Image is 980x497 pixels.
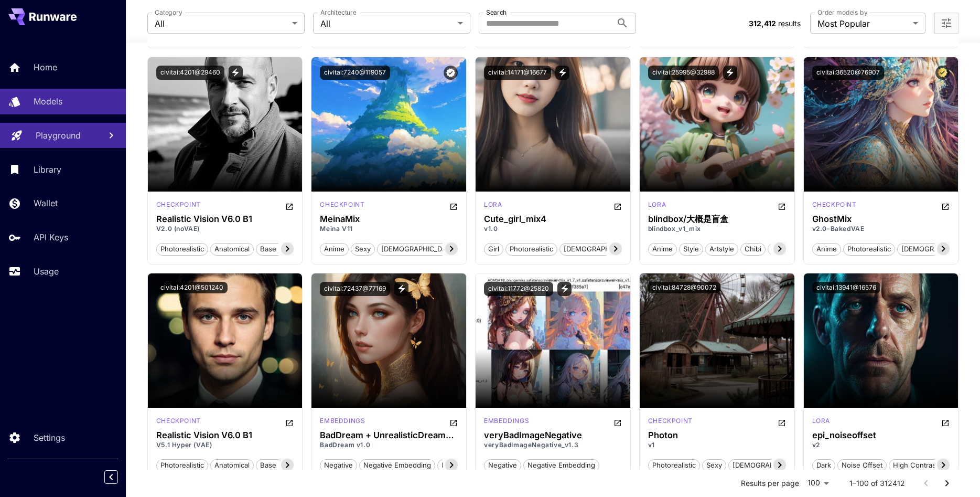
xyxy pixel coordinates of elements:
button: anime [812,242,841,256]
span: high contrast [889,460,942,471]
div: SD 1.5 [648,416,693,429]
p: V2.0 (noVAE) [156,224,294,234]
label: Category [155,8,182,17]
button: civitai:13941@16576 [812,282,880,293]
button: Collapse sidebar [104,470,118,484]
h3: epi_noiseoffset [812,430,950,440]
span: girl [484,244,503,255]
button: Certified Model – Vetted for best performance and includes a commercial license. [935,66,950,80]
button: base model [256,242,303,256]
button: civitai:4201@29460 [156,66,224,80]
span: results [778,19,801,28]
button: photorealistic [505,242,557,256]
span: sexy [351,244,374,255]
button: noise offset [837,458,887,472]
p: Meina V11 [320,224,458,234]
button: style [679,242,703,256]
div: MeinaMix [320,214,458,224]
button: dark [812,458,835,472]
div: SD 1.5 [812,416,830,429]
button: Open in CivitAI [449,416,458,429]
span: anatomical [211,244,253,255]
span: [DEMOGRAPHIC_DATA] [560,244,643,255]
h3: Realistic Vision V6.0 B1 [156,430,294,440]
button: chibi [740,242,766,256]
button: civitai:14171@16677 [484,66,551,80]
span: chibi [741,244,765,255]
button: photorealistic [156,242,208,256]
button: Open more filters [940,17,953,30]
div: SD 1.5 [484,200,502,213]
button: Open in CivitAI [778,416,786,429]
span: sexy [703,460,726,471]
span: photorealistic [506,244,557,255]
button: Open in CivitAI [613,200,622,213]
label: Order models by [817,8,867,17]
span: anatomical [211,460,253,471]
span: style [680,244,703,255]
button: negative embedding [523,458,599,472]
p: Home [34,61,57,73]
span: photorealistic [157,460,208,471]
button: civitai:36520@76907 [812,66,884,80]
button: Verified working [444,66,458,80]
button: civitai:84728@90072 [648,282,720,293]
span: anime [320,244,348,255]
button: View trigger words [557,282,572,296]
p: Library [34,163,61,176]
p: v2.0-BakedVAE [812,224,950,234]
button: anatomical [210,242,254,256]
p: veryBadImageNegative_v1.3 [484,440,622,450]
button: [DEMOGRAPHIC_DATA] [559,242,644,256]
button: civitai:25995@32988 [648,66,719,80]
span: anime [649,244,676,255]
p: Usage [34,265,59,278]
p: BadDream v1.0 [320,440,458,450]
span: negative [484,460,521,471]
h3: Realistic Vision V6.0 B1 [156,214,294,224]
button: girl [484,242,503,256]
button: negative [320,458,357,472]
span: base model [256,460,303,471]
p: v1 [648,440,786,450]
button: Open in CivitAI [941,416,950,429]
p: embeddings [320,416,365,426]
div: SD 1.5 [812,200,857,213]
span: photo realistic [438,460,492,471]
label: Architecture [320,8,356,17]
p: Wallet [34,197,58,209]
span: [DEMOGRAPHIC_DATA] [378,244,461,255]
button: photorealistic [843,242,895,256]
p: blindbox_v1_mix [648,224,786,234]
span: negative [320,460,357,471]
button: Go to next page [936,473,957,494]
p: V5.1 Hyper (VAE) [156,440,294,450]
div: Collapse sidebar [112,468,126,487]
button: Open in CivitAI [285,200,294,213]
h3: BadDream + UnrealisticDream (Negative Embeddings) [320,430,458,440]
h3: GhostMix [812,214,950,224]
span: negative embedding [360,460,435,471]
p: checkpoint [156,200,201,209]
h3: veryBadImageNegative [484,430,622,440]
span: cute [768,244,791,255]
div: SD 1.5 [156,200,201,213]
div: SD 1.5 [648,200,666,213]
p: 1–100 of 312412 [849,478,905,489]
button: artstyle [705,242,738,256]
button: Open in CivitAI [941,200,950,213]
p: lora [812,416,830,426]
p: lora [484,200,502,209]
p: checkpoint [648,416,693,426]
p: Models [34,95,62,108]
button: anatomical [210,458,254,472]
p: checkpoint [320,200,364,209]
label: Search [486,8,507,17]
button: View trigger words [394,282,408,296]
button: negative [484,458,521,472]
button: [DEMOGRAPHIC_DATA] [377,242,461,256]
span: noise offset [838,460,886,471]
span: Most Popular [817,17,909,30]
